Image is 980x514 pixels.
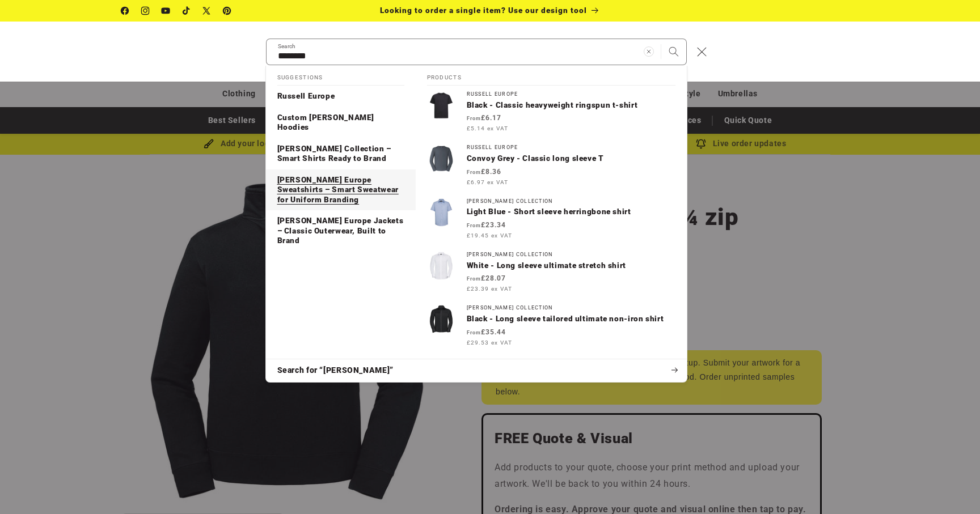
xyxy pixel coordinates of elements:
[277,113,404,133] p: Custom [PERSON_NAME] Hoodies
[277,91,335,101] p: Russell Europe
[467,314,675,324] p: Black - Long sleeve tailored ultimate non-iron shirt
[416,193,687,246] a: [PERSON_NAME] CollectionLight Blue - Short sleeve herringbone shirt From£23.34 £19.45 ex VAT
[427,252,455,280] img: Long sleeve ultimate stretch shirt
[467,330,481,335] span: From
[277,144,404,164] p: [PERSON_NAME] Collection – Smart Shirts Ready to Brand
[277,66,404,86] h2: Suggestions
[380,6,587,15] span: Looking to order a single item? Use our design tool
[467,169,481,175] span: From
[467,261,675,271] p: White - Long sleeve ultimate stretch shirt
[416,139,687,192] a: Russell EuropeConvoy Grey - Classic long sleeve T From£8.36 £6.97 ex VAT
[467,305,675,311] div: [PERSON_NAME] Collection
[690,39,715,64] button: Close
[416,299,687,352] a: [PERSON_NAME] CollectionBlack - Long sleeve tailored ultimate non-iron shirt From£35.44 £29.53 ex...
[266,169,416,211] a: [PERSON_NAME] Europe Sweatshirts – Smart Sweatwear for Uniform Branding
[467,114,501,122] strong: £6.17
[467,231,512,240] span: £19.45 ex VAT
[467,223,481,228] span: From
[266,107,416,138] a: Custom [PERSON_NAME] Hoodies
[266,210,416,252] a: [PERSON_NAME] Europe Jackets – Classic Outerwear, Built to Brand
[467,207,675,217] p: Light Blue - Short sleeve herringbone shirt
[785,392,980,514] iframe: Chat Widget
[467,91,675,97] div: Russell Europe
[467,274,506,282] strong: £28.07
[467,100,675,111] p: Black - Classic heavyweight ringspun t-shirt
[427,91,455,120] img: Classic heavyweight ringspun t-shirt
[416,86,687,139] a: Russell EuropeBlack - Classic heavyweight ringspun t-shirt From£6.17 £5.14 ex VAT
[467,284,512,293] span: £23.39 ex VAT
[467,178,508,186] span: £6.97 ex VAT
[277,216,404,246] p: [PERSON_NAME] Europe Jackets – Classic Outerwear, Built to Brand
[467,124,508,133] span: £5.14 ex VAT
[636,39,661,64] button: Clear search term
[427,145,455,173] img: Classic long sleeve T
[266,138,416,169] a: [PERSON_NAME] Collection – Smart Shirts Ready to Brand
[467,338,512,347] span: £29.53 ex VAT
[467,145,675,151] div: Russell Europe
[467,198,675,205] div: [PERSON_NAME] Collection
[427,198,455,227] img: Short sleeve herringbone shirt
[467,221,506,229] strong: £23.34
[266,86,416,107] a: Russell Europe
[661,39,686,64] button: Search
[277,365,394,376] span: Search for “[PERSON_NAME]”
[427,66,675,86] h2: Products
[416,246,687,299] a: [PERSON_NAME] CollectionWhite - Long sleeve ultimate stretch shirt From£28.07 £23.39 ex VAT
[467,116,481,121] span: From
[467,328,506,336] strong: £35.44
[427,305,455,333] img: Long sleeve tailored ultimate non-iron shirt
[467,154,675,164] p: Convoy Grey - Classic long sleeve T
[467,252,675,258] div: [PERSON_NAME] Collection
[467,276,481,282] span: From
[467,168,501,176] strong: £8.36
[277,175,404,205] p: [PERSON_NAME] Europe Sweatshirts – Smart Sweatwear for Uniform Branding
